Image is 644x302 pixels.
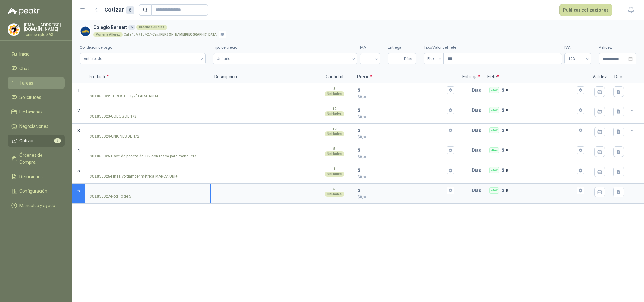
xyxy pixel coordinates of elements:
[89,173,178,179] p: - Pinza voltiamperimétrica MARCA UNI+
[505,168,575,173] input: Flex $
[19,188,47,195] span: Configuración
[325,91,344,96] div: Unidades
[24,23,65,31] p: [EMAIL_ADDRESS][DOMAIN_NAME]
[8,120,65,132] a: Negociaciones
[472,104,484,117] p: Días
[489,127,499,134] div: Flex
[8,77,65,89] a: Tareas
[502,127,504,134] p: $
[89,128,206,133] input: SOL056024-UNIONES DE 1/2
[502,187,504,194] p: $
[8,135,65,147] a: Cotizar6
[152,33,217,36] strong: Cali , [PERSON_NAME][GEOGRAPHIC_DATA]
[472,164,484,177] p: Días
[489,167,499,173] div: Flex
[489,147,499,154] div: Flex
[89,108,206,113] input: SOL056023-CODOS DE 1/2
[333,86,335,91] p: 8
[358,134,454,140] p: $
[502,107,504,114] p: $
[447,167,454,174] button: $$0,00
[84,54,202,63] span: Anticipado
[577,86,584,94] button: Flex $
[89,88,206,93] input: SOL056022-TUBOS DE 1/2" PARA AGUA
[333,187,335,192] p: 5
[447,146,454,154] button: $$0,00
[505,128,575,133] input: Flex $
[89,153,110,159] strong: SOL056025
[8,24,20,36] img: Company Logo
[358,94,454,100] p: $
[24,33,65,36] p: Tornicomple SAS
[128,25,135,30] div: 6
[404,53,412,64] span: Días
[19,51,30,58] span: Inicio
[484,71,589,83] p: Flete
[19,108,43,115] span: Licitaciones
[362,175,366,179] span: ,00
[361,188,445,193] input: $$0,00
[447,127,454,134] button: $$0,00
[217,54,354,63] span: Unitario
[8,149,65,168] a: Órdenes de Compra
[333,107,336,112] p: 12
[19,152,59,166] span: Órdenes de Compra
[472,144,484,156] p: Días
[8,185,65,197] a: Configuración
[577,187,584,194] button: Flex $
[19,202,55,209] span: Manuales y ayuda
[505,148,575,153] input: Flex $
[360,175,366,179] span: 0
[362,115,366,119] span: ,00
[505,188,575,193] input: Flex $
[358,147,360,154] p: $
[502,167,504,174] p: $
[136,25,167,30] div: Crédito a 30 días
[577,127,584,134] button: Flex $
[8,171,65,183] a: Remisiones
[505,108,575,113] input: Flex $
[89,93,110,99] strong: SOL056022
[77,88,80,93] span: 1
[447,86,454,94] button: $$0,00
[8,63,65,74] a: Chat
[358,87,360,94] p: $
[325,131,344,136] div: Unidades
[559,4,612,16] button: Publicar cotizaciones
[211,71,316,83] p: Descripción
[213,45,358,51] label: Tipo de precio
[89,93,158,99] p: - TUBOS DE 1/2" PARA AGUA
[93,24,634,31] h3: Colegio Bennett
[502,147,504,154] p: $
[8,48,65,60] a: Inicio
[361,108,445,113] input: $$0,00
[89,194,133,200] p: - Rodillo de 5"
[80,45,206,51] label: Condición de pago
[19,123,48,130] span: Negociaciones
[489,87,499,93] div: Flex
[459,71,484,83] p: Entrega
[568,54,587,63] span: 19%
[427,54,440,63] span: Flex
[89,113,110,119] strong: SOL056023
[89,134,139,140] p: - UNIONES DE 1/2
[325,172,344,177] div: Unidades
[362,155,366,159] span: ,00
[325,151,344,156] div: Unidades
[362,95,366,99] span: ,00
[77,188,80,193] span: 6
[19,80,33,86] span: Tareas
[89,153,196,159] p: - Llave de poceta de 1/2 con rosca para manguera
[358,107,360,114] p: $
[360,45,380,51] label: IVA
[333,146,335,151] p: 5
[360,195,366,199] span: 0
[362,195,366,199] span: ,00
[447,107,454,114] button: $$0,00
[577,146,584,154] button: Flex $
[19,173,43,180] span: Remisiones
[424,45,562,51] label: Tipo/Valor del flete
[89,188,206,193] input: SOL056027-Rodillo de 5"
[360,115,366,119] span: 0
[472,184,484,197] p: Días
